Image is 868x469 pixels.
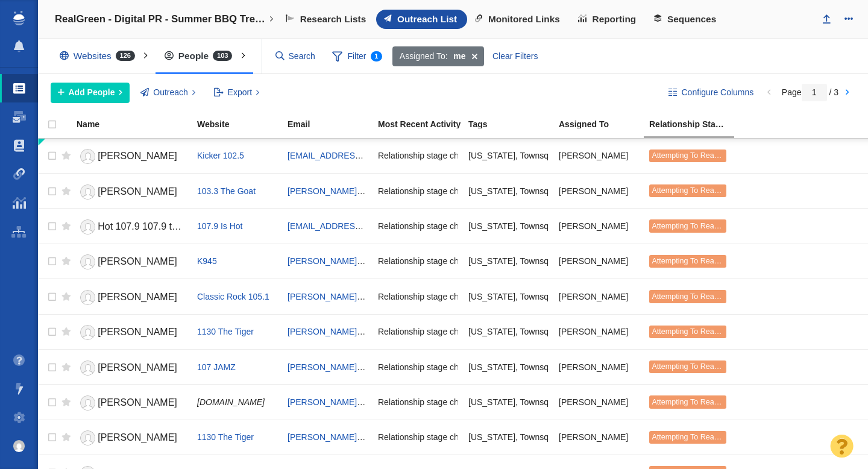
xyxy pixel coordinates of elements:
[98,397,177,408] span: [PERSON_NAME]
[649,120,738,130] a: Relationship Stage
[98,327,177,337] span: [PERSON_NAME]
[468,120,558,130] a: Tags
[13,440,25,452] img: 8a21b1a12a7554901d364e890baed237
[288,327,500,336] a: [PERSON_NAME][EMAIL_ADDRESS][DOMAIN_NAME]
[468,362,591,373] span: Louisiana, Townsquare Media
[197,432,254,442] span: 1130 The Tiger
[559,283,638,309] div: [PERSON_NAME]
[153,86,188,99] span: Outreach
[378,186,614,197] span: Relationship stage changed to: Attempting To Reach, 1 Attempt
[197,186,256,196] span: 103.3 The Goat
[652,257,744,265] span: Attempting To Reach (1 try)
[486,46,545,67] div: Clear Filters
[488,14,560,25] span: Monitored Links
[288,292,570,301] a: [PERSON_NAME][EMAIL_ADDRESS][PERSON_NAME][DOMAIN_NAME]
[69,86,115,99] span: Add People
[77,120,196,128] div: Name
[649,120,738,128] div: Relationship Stage
[400,50,448,63] span: Assigned To:
[468,221,591,231] span: Louisiana, Townsquare Media
[468,397,591,408] span: Louisiana, Townsquare Media
[197,327,254,336] a: 1130 The Tiger
[559,143,638,169] div: [PERSON_NAME]
[378,291,614,302] span: Relationship stage changed to: Attempting To Reach, 1 Attempt
[77,120,196,130] a: Name
[197,120,286,130] a: Website
[453,50,465,63] strong: me
[77,216,186,238] a: Hot 107.9 107.9 team
[77,287,186,308] a: [PERSON_NAME]
[467,10,570,29] a: Monitored Links
[98,362,177,373] span: [PERSON_NAME]
[559,213,638,239] div: [PERSON_NAME]
[98,151,177,161] span: [PERSON_NAME]
[77,392,186,414] a: [PERSON_NAME]
[288,221,430,231] a: [EMAIL_ADDRESS][DOMAIN_NAME]
[51,83,130,103] button: Add People
[652,292,744,301] span: Attempting To Reach (1 try)
[288,151,500,160] a: [EMAIL_ADDRESS][PERSON_NAME][DOMAIN_NAME]
[207,83,266,103] button: Export
[559,120,648,128] div: Assigned To
[559,319,638,345] div: [PERSON_NAME]
[98,221,190,231] span: Hot 107.9 107.9 team
[397,14,457,25] span: Outreach List
[644,139,734,174] td: Attempting To Reach (1 try)
[652,327,744,336] span: Attempting To Reach (1 try)
[228,86,252,99] span: Export
[652,398,744,406] span: Attempting To Reach (1 try)
[791,119,829,126] span: add column
[468,186,591,197] span: Louisiana, Townsquare Media
[378,120,467,128] div: Most Recent Activity
[13,11,24,25] img: buzzstream_logo_iconsimple.png
[652,433,744,441] span: Attempting To Reach (1 try)
[778,115,835,130] a: add column
[197,256,217,266] a: K945
[55,13,266,25] h4: RealGreen - Digital PR - Summer BBQ Trends
[378,362,614,373] span: Relationship stage changed to: Attempting To Reach, 1 Attempt
[325,45,389,68] span: Filter
[288,120,377,130] a: Email
[559,120,648,130] a: Assigned To
[652,186,744,195] span: Attempting To Reach (1 try)
[644,173,734,208] td: Attempting To Reach (1 try)
[644,279,734,314] td: Attempting To Reach (1 try)
[644,244,734,279] td: Attempting To Reach (1 try)
[644,314,734,349] td: Attempting To Reach (1 try)
[468,291,591,302] span: Louisiana, Townsquare Media
[468,326,591,337] span: Louisiana, Townsquare Media
[559,424,638,450] div: [PERSON_NAME]
[288,432,570,442] a: [PERSON_NAME][EMAIL_ADDRESS][PERSON_NAME][DOMAIN_NAME]
[197,362,236,372] a: 107 JAMZ
[646,10,726,29] a: Sequences
[98,432,177,442] span: [PERSON_NAME]
[98,256,177,266] span: [PERSON_NAME]
[468,120,558,128] div: Tags
[681,86,753,99] span: Configure Columns
[644,420,734,455] td: Attempting To Reach (1 try)
[644,385,734,420] td: Attempting To Reach (1 try)
[371,51,383,61] span: 1
[278,10,376,29] a: Research Lists
[652,222,744,230] span: Attempting To Reach (1 try)
[570,10,646,29] a: Reporting
[782,87,838,97] span: Page / 3
[662,83,761,103] button: Configure Columns
[378,432,614,442] span: Relationship stage changed to: Attempting To Reach, 1 Attempt
[378,221,614,231] span: Relationship stage changed to: Attempting To Reach, 1 Attempt
[559,354,638,380] div: [PERSON_NAME]
[559,248,638,274] div: [PERSON_NAME]
[300,14,366,25] span: Research Lists
[378,256,614,266] span: Relationship stage changed to: Attempting To Reach, 1 Attempt
[378,397,614,408] span: Relationship stage changed to: Attempting To Reach, 1 Attempt
[376,10,467,29] a: Outreach List
[116,51,135,61] span: 126
[77,427,186,449] a: [PERSON_NAME]
[593,14,637,25] span: Reporting
[644,209,734,244] td: Attempting To Reach (1 try)
[134,83,203,103] button: Outreach
[559,389,638,415] div: [PERSON_NAME]
[197,397,265,407] span: [DOMAIN_NAME]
